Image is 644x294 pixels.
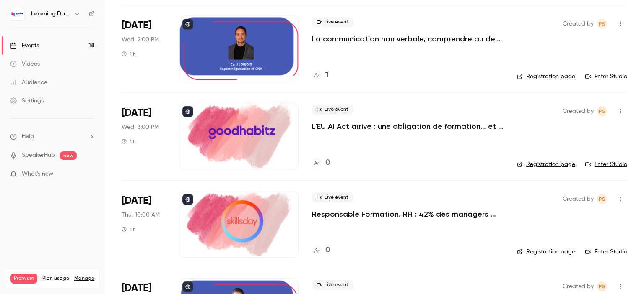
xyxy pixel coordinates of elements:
img: tab_domain_overview_orange.svg [34,49,41,55]
a: Responsable Formation, RH : 42% des managers vous ignorent. Que faites-vous ? [312,209,504,219]
div: Oct 8 Wed, 3:00 PM (Europe/Paris) [122,103,166,170]
a: 0 [312,245,330,256]
a: Enter Studio [585,160,627,169]
span: PS [599,281,605,291]
img: website_grey.svg [13,22,20,28]
span: Created by [563,194,594,204]
div: Settings [10,97,44,105]
div: 1 h [122,51,136,57]
span: PS [599,194,605,204]
span: Wed, 3:00 PM [122,123,159,131]
div: Events [10,41,39,50]
span: [DATE] [122,194,151,207]
h4: 1 [325,69,328,81]
h4: 0 [325,245,330,256]
span: Wed, 2:00 PM [122,36,159,44]
span: Thu, 10:00 AM [122,211,160,219]
span: Plan usage [42,275,69,282]
span: What's new [22,170,53,179]
span: Help [22,132,34,141]
a: Registration page [517,72,575,81]
img: Learning Days [10,7,24,20]
a: Registration page [517,248,575,256]
span: Prad Selvarajah [597,106,607,116]
span: Prad Selvarajah [597,19,607,29]
div: Audience [10,78,47,87]
a: Enter Studio [585,248,627,256]
div: Domaine [43,49,65,55]
span: PS [599,106,605,116]
div: 1 h [122,226,136,233]
span: Live event [312,105,353,115]
a: La communication non verbale, comprendre au delà des mots pour installer la confiance [312,34,504,44]
span: [DATE] [122,106,151,120]
span: Live event [312,192,353,202]
span: PS [599,19,605,29]
img: tab_keywords_by_traffic_grey.svg [95,49,102,55]
div: Mots-clés [104,49,128,55]
div: v 4.0.25 [23,13,41,20]
span: Premium [10,274,37,284]
a: Manage [74,275,94,282]
li: help-dropdown-opener [10,132,95,141]
span: Created by [563,281,594,291]
span: Live event [312,280,353,290]
span: Prad Selvarajah [597,281,607,291]
a: SpeakerHub [22,151,55,160]
span: Live event [312,17,353,27]
span: Created by [563,106,594,116]
img: logo_orange.svg [13,13,20,20]
a: 0 [312,157,330,169]
a: Enter Studio [585,72,627,81]
div: Domaine: [DOMAIN_NAME] [22,22,95,28]
h4: 0 [325,157,330,169]
div: Oct 8 Wed, 2:00 PM (Europe/Paris) [122,15,166,82]
div: 1 h [122,138,136,145]
h6: Learning Days [31,10,70,18]
a: 1 [312,69,328,81]
div: Videos [10,60,40,68]
span: new [60,151,77,160]
span: [DATE] [122,19,151,32]
span: Created by [563,19,594,29]
span: Prad Selvarajah [597,194,607,204]
a: Registration page [517,160,575,169]
div: Oct 9 Thu, 10:00 AM (Europe/Paris) [122,191,166,258]
a: L'EU AI Act arrive : une obligation de formation… et une opportunité stratégique pour votre entre... [312,121,504,131]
